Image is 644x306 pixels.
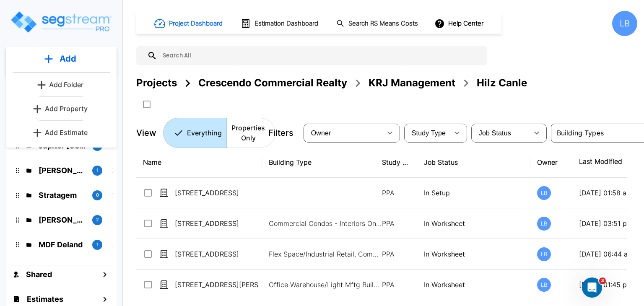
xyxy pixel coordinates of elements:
[136,147,262,178] th: Name
[169,19,223,29] h1: Project Dashboard
[60,52,76,65] p: Add
[382,188,410,198] p: PPA
[45,127,88,137] p: Add Estimate
[269,249,382,259] p: Flex Space/Industrial Retail, Commercial Condos - Interiors Only, Commercial Condos - Interiors O...
[333,16,423,32] button: Search RS Means Costs
[45,104,88,114] p: Add Property
[6,47,117,71] button: Add
[612,11,637,36] div: LB
[27,293,63,305] h1: Estimates
[163,118,275,148] div: Platform
[537,278,551,292] div: LB
[477,75,527,91] div: Hilz Canle
[305,121,382,145] div: Select
[10,10,112,34] img: Logo
[530,147,572,178] th: Owner
[382,249,410,259] p: PPA
[433,16,487,31] button: Help Center
[424,249,524,259] p: In Worksheet
[96,241,99,248] p: 1
[269,280,382,290] p: Office Warehouse/Light Mftg Building, Office Warehouse/Light Mftg Building, Commercial Condos - I...
[599,277,606,284] span: 3
[231,123,265,143] p: Properties Only
[39,214,86,226] p: Dean Wooten
[136,75,177,91] div: Projects
[479,130,511,137] span: Job Status
[34,76,88,93] button: Add Folder
[151,14,227,33] button: Project Dashboard
[39,239,86,250] p: MDF Deland
[30,100,92,117] a: Add Property
[49,80,83,90] p: Add Folder
[175,218,259,228] p: [STREET_ADDRESS]
[348,19,418,29] h1: Search RS Means Costs
[163,118,227,148] button: Everything
[537,247,551,261] div: LB
[582,277,602,298] iframe: Intercom live chat
[30,124,92,141] button: Add Estimate
[382,218,410,228] p: PPA
[537,217,551,231] div: LB
[175,188,259,198] p: [STREET_ADDRESS]
[254,19,318,29] h1: Estimation Dashboard
[39,165,86,176] p: Whitaker Properties, LLC
[382,280,410,290] p: PPA
[424,188,524,198] p: In Setup
[375,147,417,178] th: Study Type
[175,280,259,290] p: [STREET_ADDRESS][PERSON_NAME]
[136,127,156,139] p: View
[262,147,375,178] th: Building Type
[39,189,86,201] p: Stratagem
[417,147,530,178] th: Job Status
[157,46,483,65] input: Search All
[96,167,99,174] p: 1
[424,280,524,290] p: In Worksheet
[311,130,331,137] span: Owner
[237,15,323,32] button: Estimation Dashboard
[175,249,259,259] p: [STREET_ADDRESS]
[96,192,99,199] p: 0
[473,121,528,145] div: Select
[269,218,382,228] p: Commercial Condos - Interiors Only, Commercial Condos - Interiors Only, Office Warehouse/Light Mf...
[412,130,446,137] span: Study Type
[537,186,551,200] div: LB
[268,127,293,139] p: Filters
[138,96,155,113] button: SelectAll
[96,216,99,223] p: 2
[226,118,275,148] button: Properties Only
[26,269,52,280] h1: Shared
[424,218,524,228] p: In Worksheet
[198,75,347,91] div: Crescendo Commercial Realty
[369,75,455,91] div: KRJ Management
[187,128,222,138] p: Everything
[406,121,449,145] div: Select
